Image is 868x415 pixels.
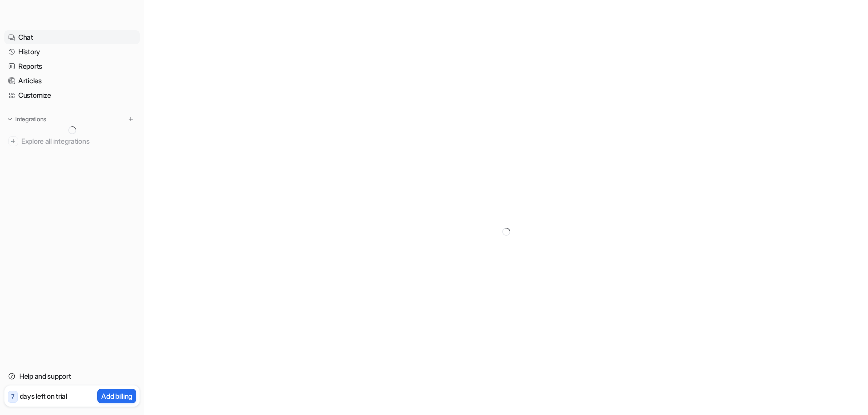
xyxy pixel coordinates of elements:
img: explore all integrations [8,136,18,146]
p: days left on trial [20,391,67,401]
a: Explore all integrations [4,134,140,148]
p: Integrations [15,115,46,123]
img: expand menu [6,116,13,123]
a: Help and support [4,369,140,383]
a: Articles [4,74,140,88]
span: Explore all integrations [21,133,136,149]
button: Integrations [4,114,49,124]
a: Chat [4,30,140,44]
img: menu_add.svg [127,116,134,123]
p: 7 [11,392,14,401]
a: Customize [4,88,140,102]
button: Add billing [97,389,136,403]
p: Add billing [101,391,132,401]
a: Reports [4,59,140,73]
a: History [4,45,140,59]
